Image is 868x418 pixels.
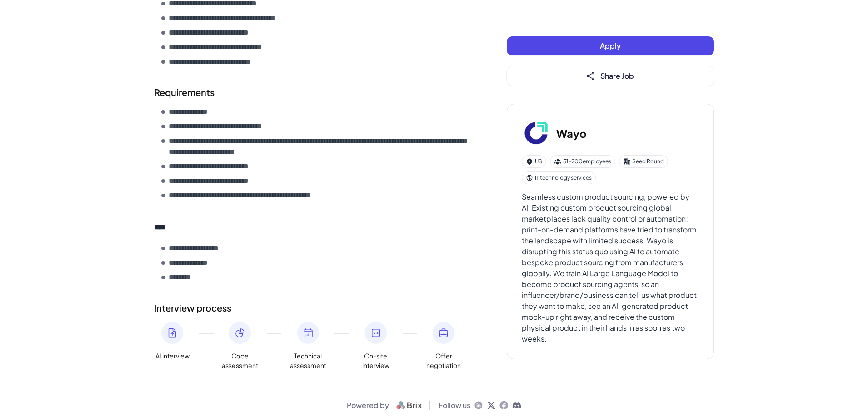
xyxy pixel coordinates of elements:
[393,400,426,411] img: logo
[556,125,587,141] h3: Wayo
[154,301,470,315] h2: Interview process
[425,351,462,370] span: Offer negotiation
[522,155,546,168] div: US
[522,171,596,184] div: IT technology services
[522,191,699,344] div: Seamless custom product sourcing, powered by AI. Existing custom product sourcing global marketpl...
[600,71,634,81] span: Share Job
[155,351,190,361] span: AI interview
[347,400,389,411] span: Powered by
[507,36,714,55] button: Apply
[550,155,615,168] div: 51-200 employees
[507,66,714,86] button: Share Job
[439,400,470,411] span: Follow us
[600,41,621,50] span: Apply
[222,351,258,370] span: Code assessment
[290,351,326,370] span: Technical assessment
[522,119,551,148] img: Wa
[358,351,394,370] span: On-site interview
[154,86,470,99] h2: Requirements
[619,155,668,168] div: Seed Round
